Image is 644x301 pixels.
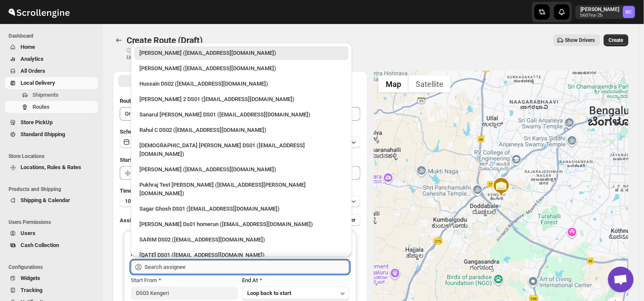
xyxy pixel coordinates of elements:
[131,60,352,75] li: Mujakkir Benguli (voweh79617@daypey.com)
[131,91,352,106] li: Ali Husain 2 DS01 (petec71113@advitize.com)
[145,260,349,274] input: Search assignee
[120,217,143,224] span: Assign to
[5,65,98,77] button: All Orders
[9,264,98,271] span: Configurations
[131,106,352,122] li: Sanarul Haque DS01 (fefifag638@adosnan.com)
[139,205,343,213] div: Sagar Ghosh DS01 ([EMAIL_ADDRESS][DOMAIN_NAME])
[32,92,59,98] span: Shipments
[5,53,98,65] button: Analytics
[581,13,620,18] p: b607ea-2b
[131,277,157,283] span: Start From
[21,131,65,137] span: Standard Shipping
[378,75,408,92] button: Show street map
[5,101,98,113] button: Routes
[21,80,55,86] span: Local Delivery
[120,128,154,135] span: Scheduled for
[139,220,343,229] div: [PERSON_NAME] Ds01 homerun ([EMAIL_ADDRESS][DOMAIN_NAME])
[131,46,352,60] li: Rahul Chopra (pukhraj@home-run.co)
[9,219,98,226] span: Users Permissions
[120,136,360,148] button: [DATE]|[DATE]
[118,75,239,87] button: All Route Options
[127,35,203,45] span: Create Route (Draft)
[32,104,50,110] span: Routes
[131,122,352,137] li: Rahul C DS02 (rahul.chopra@home-run.co)
[131,75,352,91] li: Hussain DS02 (jarav60351@abatido.com)
[7,1,71,23] img: ScrollEngine
[21,242,59,248] span: Cash Collection
[604,34,629,46] button: Create
[21,230,35,236] span: Users
[139,110,343,119] div: Sanarul [PERSON_NAME] DS01 ([EMAIL_ADDRESS][DOMAIN_NAME])
[139,80,343,88] div: Hussain DS02 ([EMAIL_ADDRESS][DOMAIN_NAME])
[5,227,98,239] button: Users
[21,68,45,74] span: All Orders
[242,286,349,300] button: Loop back to start
[242,276,349,285] div: End At
[9,153,98,160] span: Store Locations
[21,164,81,170] span: Locations, Rules & Rates
[626,9,632,15] text: RC
[131,176,352,200] li: Pukhraj Test Grewal (lesogip197@pariag.com)
[139,235,343,244] div: SARIM DS02 ([EMAIL_ADDRESS][DOMAIN_NAME])
[5,89,98,101] button: Shipments
[5,41,98,53] button: Home
[139,181,343,198] div: Pukhraj Test [PERSON_NAME] ([EMAIL_ADDRESS][PERSON_NAME][DOMAIN_NAME])
[21,197,70,203] span: Shipping & Calendar
[120,157,187,163] span: Start Location (Warehouse)
[21,275,40,281] span: Widgets
[5,272,98,284] button: Widgets
[5,194,98,206] button: Shipping & Calendar
[139,165,343,174] div: [PERSON_NAME] ([EMAIL_ADDRESS][DOMAIN_NAME])
[5,161,98,173] button: Locations, Rules & Rates
[5,239,98,251] button: Cash Collection
[581,6,620,13] p: [PERSON_NAME]
[120,98,150,104] span: Route Name
[21,287,42,293] span: Tracking
[139,49,343,57] div: [PERSON_NAME] ([EMAIL_ADDRESS][DOMAIN_NAME])
[131,200,352,216] li: Sagar Ghosh DS01 (loneyoj483@downlor.com)
[623,6,635,18] span: Rahul Chopra
[139,126,343,134] div: Rahul C DS02 ([EMAIL_ADDRESS][DOMAIN_NAME])
[5,284,98,296] button: Tracking
[248,290,292,296] span: Loop back to start
[120,195,360,207] button: 10 minutes
[125,198,151,205] span: 10 minutes
[139,251,343,259] div: [DATE] DS01 ([EMAIL_ADDRESS][DOMAIN_NAME])
[565,37,595,44] span: Show Drivers
[21,44,35,50] span: Home
[131,216,352,231] li: Sourav Ds01 homerun (bamij29633@eluxeer.com)
[120,188,154,194] span: Time Per Stop
[131,231,352,247] li: SARIM DS02 (xititor414@owlny.com)
[120,107,360,121] input: Eg: Bengaluru Route
[21,119,53,125] span: Store PickUp
[113,34,125,46] button: Routes
[131,137,352,161] li: Islam Laskar DS01 (vixib74172@ikowat.com)
[139,64,343,73] div: [PERSON_NAME] ([EMAIL_ADDRESS][DOMAIN_NAME])
[139,141,343,158] div: [DEMOGRAPHIC_DATA] [PERSON_NAME] DS01 ([EMAIL_ADDRESS][DOMAIN_NAME])
[21,56,44,62] span: Analytics
[576,5,636,19] button: User menu
[608,267,634,292] a: Open chat
[408,75,451,92] button: Show satellite imagery
[9,186,98,193] span: Products and Shipping
[131,161,352,176] li: Vikas Rathod (lolegiy458@nalwan.com)
[609,37,623,44] span: Create
[131,247,352,262] li: Raja DS01 (gasecig398@owlny.com)
[553,34,600,46] button: Show Drivers
[139,95,343,104] div: [PERSON_NAME] 2 DS01 ([EMAIL_ADDRESS][DOMAIN_NAME])
[127,47,261,61] p: ⓘ Shipments can also be added from Shipments menu Unrouted tab
[9,33,98,39] span: Dashboard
